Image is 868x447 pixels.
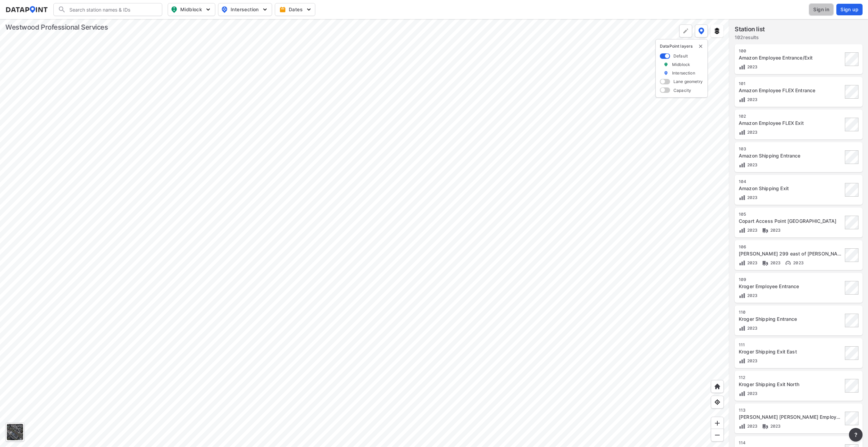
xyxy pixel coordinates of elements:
[714,399,721,405] img: zeq5HYn9AnE9l6UmnFLPAAAAAElFTkSuQmCC
[171,5,211,14] span: Midblock
[746,130,758,135] span: 2023
[746,424,758,429] span: 2023
[714,383,721,390] img: +XpAUvaXAN7GudzAAAAAElFTkSuQmCC
[739,48,843,54] div: 100
[739,212,843,217] div: 105
[711,417,724,430] div: Zoom in
[711,380,724,393] div: Home
[762,227,769,234] img: Vehicle class
[5,6,48,13] img: dataPointLogo.9353c09d.svg
[769,228,781,233] span: 2023
[746,391,758,396] span: 2023
[220,5,229,14] img: map_pin_int.54838e6b.svg
[739,152,843,159] div: Amazon Shipping Entrance
[739,277,843,282] div: 109
[739,179,843,184] div: 104
[679,24,692,37] div: Polygon tool
[813,6,829,13] span: Sign in
[739,325,746,332] img: Volume count
[735,34,765,41] label: 102 results
[698,44,703,49] img: close-external-leyer.3061a1c7.svg
[714,432,721,438] img: MAAAAAElFTkSuQmCC
[66,4,158,15] input: Search
[739,292,746,299] img: Volume count
[746,97,758,102] span: 2023
[739,375,843,380] div: 112
[660,44,703,49] p: DataPoint layers
[673,79,703,84] label: Lane geometry
[168,3,215,16] button: Midblock
[739,185,843,192] div: Amazon Shipping Exit
[739,129,746,136] img: Volume count
[170,5,178,14] img: map_pin_mid.602f9df1.svg
[739,218,843,225] div: Copart Access Point West of Broadway Blvd SE
[275,3,315,16] button: Dates
[664,62,668,67] img: marker_Midblock.5ba75e30.svg
[664,70,668,76] img: marker_Intersection.6861001b.svg
[739,283,843,290] div: Kroger Employee Entrance
[739,96,746,103] img: Volume count
[739,310,843,315] div: 110
[205,6,212,13] img: 5YPKRKmlfpI5mqlR8AD95paCi+0kK1fRFDJSaMmawlwaeJcJwk9O2fotCW5ve9gAAAAASUVORK5CYII=
[739,250,843,257] div: EB SR 299 east of Supan Rd
[698,28,704,34] img: data-point-layers.37681fc9.svg
[218,3,272,16] button: Intersection
[746,162,758,167] span: 2023
[739,408,843,413] div: 113
[836,4,863,15] button: Sign up
[746,293,758,298] span: 2023
[739,440,843,446] div: 114
[739,120,843,127] div: Amazon Employee FLEX Exit
[739,54,843,61] div: Amazon Employee Entrance/Exit
[673,53,688,59] label: Default
[791,260,804,265] span: 2023
[739,81,843,86] div: 101
[853,431,858,439] span: ?
[711,396,724,409] div: View my location
[769,424,781,429] span: 2023
[840,6,858,13] span: Sign up
[746,260,758,265] span: 2023
[809,3,834,16] button: Sign in
[785,260,791,266] img: Vehicle speed
[739,348,843,355] div: Kroger Shipping Exit East
[281,6,311,13] span: Dates
[739,358,746,364] img: Volume count
[739,390,746,397] img: Volume count
[739,342,843,348] div: 111
[807,3,835,16] a: Sign in
[279,6,286,13] img: calendar-gold.39a51dde.svg
[746,64,758,69] span: 2023
[739,227,746,234] img: Volume count
[746,228,758,233] span: 2023
[735,24,765,34] label: Station list
[762,423,769,430] img: Vehicle class
[739,260,746,266] img: Volume count
[673,87,691,93] label: Capacity
[262,6,268,13] img: 5YPKRKmlfpI5mqlR8AD95paCi+0kK1fRFDJSaMmawlwaeJcJwk9O2fotCW5ve9gAAAAASUVORK5CYII=
[739,316,843,322] div: Kroger Shipping Entrance
[746,195,758,200] span: 2023
[714,420,721,427] img: ZvzfEJKXnyWIrJytrsY285QMwk63cM6Drc+sIAAAAASUVORK5CYII=
[5,423,24,442] div: Toggle basemap
[739,162,746,168] img: Volume count
[739,423,746,430] img: Volume count
[739,146,843,152] div: 103
[746,358,758,363] span: 2023
[711,24,723,37] button: External layers
[739,87,843,94] div: Amazon Employee FLEX Entrance
[769,260,781,265] span: 2023
[739,114,843,119] div: 102
[698,44,703,49] button: delete
[739,64,746,70] img: Volume count
[672,70,695,76] label: Intersection
[221,5,268,14] span: Intersection
[714,28,720,34] img: layers.ee07997e.svg
[746,326,758,331] span: 2023
[695,24,708,37] button: DataPoint layers
[672,62,690,67] label: Midblock
[739,194,746,201] img: Volume count
[682,28,689,34] img: +Dz8AAAAASUVORK5CYII=
[305,6,312,13] img: 5YPKRKmlfpI5mqlR8AD95paCi+0kK1fRFDJSaMmawlwaeJcJwk9O2fotCW5ve9gAAAAASUVORK5CYII=
[739,381,843,388] div: Kroger Shipping Exit North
